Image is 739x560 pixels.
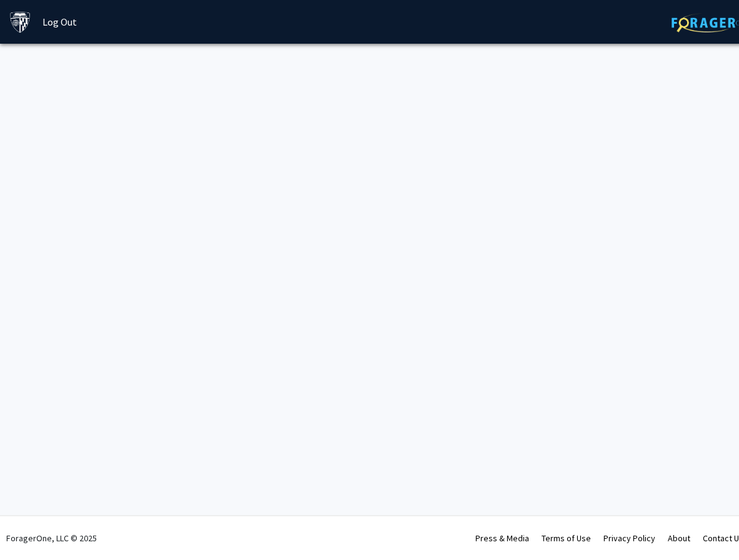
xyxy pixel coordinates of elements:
[6,516,97,560] div: ForagerOne, LLC © 2025
[542,533,591,544] a: Terms of Use
[668,533,690,544] a: About
[475,533,529,544] a: Press & Media
[9,11,31,33] img: Johns Hopkins University Logo
[603,533,655,544] a: Privacy Policy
